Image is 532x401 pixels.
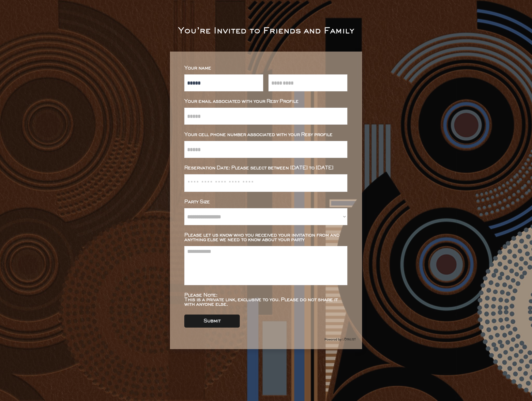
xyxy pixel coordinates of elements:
div: You’re Invited to Friends and Family [178,27,354,35]
div: Party Size [184,200,347,204]
div: Submit [204,319,220,323]
div: Your cell phone number associated with your Resy profile [184,132,347,137]
img: Group%2048096278.svg [325,336,356,343]
div: Reservation Date: Please select between [DATE] to [DATE] [184,166,347,170]
div: Your name [184,66,347,70]
div: Please Note: This is a private link, exclusive to you. Please do not share it with anyone else. [184,293,347,307]
div: Your email associated with your Resy Profile [184,99,347,104]
div: Please let us know who you received your invitation from and anything else we need to know about ... [184,233,347,242]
